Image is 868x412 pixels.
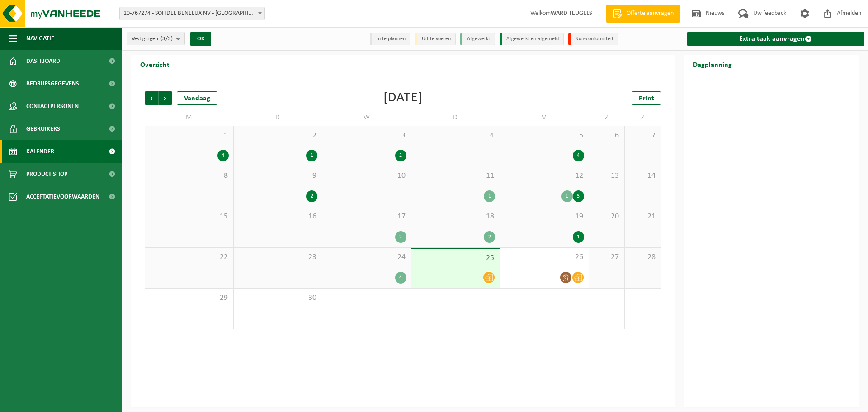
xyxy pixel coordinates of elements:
[687,32,865,46] a: Extra taak aanvragen
[632,91,661,105] a: Print
[217,150,229,161] div: 4
[150,212,229,222] span: 15
[327,131,406,141] span: 3
[606,5,680,23] a: Offerte aanvragen
[190,32,211,46] button: OK
[26,27,54,50] span: Navigatie
[639,95,654,102] span: Print
[238,212,318,222] span: 16
[505,252,584,262] span: 26
[26,140,54,163] span: Kalender
[416,131,495,141] span: 4
[573,150,584,161] div: 4
[625,109,661,126] td: Z
[594,131,620,141] span: 6
[500,109,589,126] td: V
[26,72,79,95] span: Bedrijfsgegevens
[238,131,318,141] span: 2
[505,131,584,141] span: 5
[500,33,564,45] li: Afgewerkt en afgemeld
[120,7,264,20] span: 10-767274 - SOFIDEL BENELUX NV - DUFFEL
[238,252,318,262] span: 23
[119,7,265,20] span: 10-767274 - SOFIDEL BENELUX NV - DUFFEL
[383,91,423,105] div: [DATE]
[26,163,67,185] span: Product Shop
[327,171,406,181] span: 10
[145,91,158,105] span: Vorige
[150,293,229,303] span: 29
[505,171,584,181] span: 12
[573,231,584,243] div: 1
[150,171,229,181] span: 8
[395,272,406,284] div: 4
[127,32,185,45] button: Vestigingen(3/3)
[132,32,173,46] span: Vestigingen
[505,212,584,222] span: 19
[594,171,620,181] span: 13
[26,185,99,208] span: Acceptatievoorwaarden
[238,293,318,303] span: 30
[416,253,495,263] span: 25
[159,91,172,105] span: Volgende
[150,131,229,141] span: 1
[370,33,410,45] li: In te plannen
[589,109,625,126] td: Z
[629,252,656,262] span: 28
[561,190,573,202] div: 1
[150,252,229,262] span: 22
[160,36,173,42] count: (3/3)
[629,131,656,141] span: 7
[234,109,323,126] td: D
[594,252,620,262] span: 27
[26,50,60,72] span: Dashboard
[684,55,741,73] h2: Dagplanning
[395,150,406,161] div: 2
[306,150,317,161] div: 1
[306,190,317,202] div: 2
[629,212,656,222] span: 21
[416,171,495,181] span: 11
[131,55,179,73] h2: Overzicht
[177,91,217,105] div: Vandaag
[460,33,495,45] li: Afgewerkt
[327,252,406,262] span: 24
[551,10,592,17] strong: WARD TEUGELS
[238,171,318,181] span: 9
[327,212,406,222] span: 17
[145,109,234,126] td: M
[26,95,79,118] span: Contactpersonen
[26,118,60,140] span: Gebruikers
[415,33,456,45] li: Uit te voeren
[624,9,676,18] span: Offerte aanvragen
[416,212,495,222] span: 18
[484,190,495,202] div: 1
[594,212,620,222] span: 20
[568,33,618,45] li: Non-conformiteit
[573,190,584,202] div: 3
[484,231,495,243] div: 2
[322,109,411,126] td: W
[395,231,406,243] div: 2
[411,109,500,126] td: D
[629,171,656,181] span: 14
